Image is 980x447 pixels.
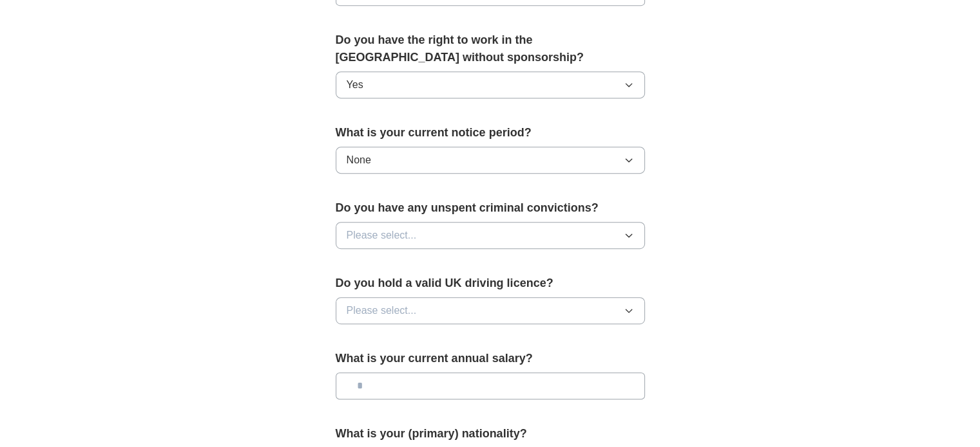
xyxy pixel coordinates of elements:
[336,425,645,442] label: What is your (primary) nationality?
[336,297,645,324] button: Please select...
[336,275,645,292] label: Do you hold a valid UK driving licence?
[336,199,645,217] label: Do you have any unspent criminal convictions?
[347,228,417,243] span: Please select...
[336,32,645,66] label: Do you have the right to work in the [GEOGRAPHIC_DATA] without sponsorship?
[336,124,645,141] label: What is your current notice period?
[347,152,371,168] span: None
[336,147,645,174] button: None
[347,303,417,318] span: Please select...
[336,350,645,367] label: What is your current annual salary?
[336,222,645,249] button: Please select...
[347,77,363,93] span: Yes
[336,71,645,98] button: Yes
